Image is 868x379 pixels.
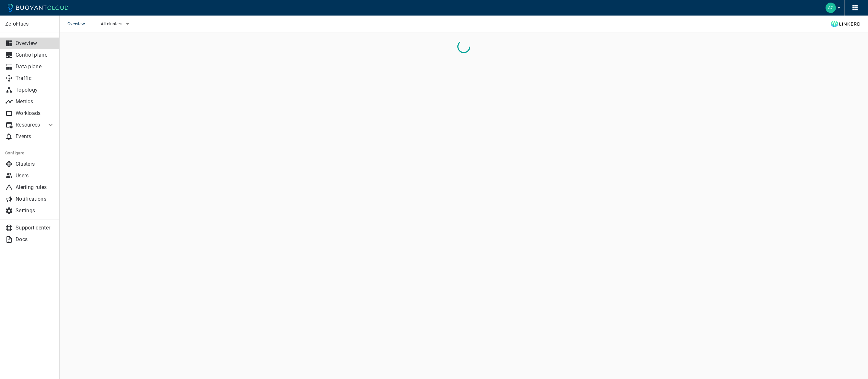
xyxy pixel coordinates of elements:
[826,3,836,13] img: Accounts Payable
[67,16,93,32] span: Overview
[16,207,54,214] p: Settings
[16,161,54,167] p: Clusters
[101,21,124,27] span: All clusters
[16,225,54,231] p: Support center
[16,75,54,82] p: Traffic
[16,87,54,93] p: Topology
[16,63,54,70] p: Data plane
[16,122,41,128] p: Resources
[16,40,54,47] p: Overview
[16,196,54,202] p: Notifications
[5,21,54,27] p: ZeroFlucs
[16,98,54,105] p: Metrics
[16,133,54,140] p: Events
[5,150,54,156] h5: Configure
[16,184,54,191] p: Alerting rules
[16,236,54,243] p: Docs
[16,52,54,58] p: Control plane
[16,110,54,117] p: Workloads
[16,173,54,179] p: Users
[101,19,132,29] button: All clusters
